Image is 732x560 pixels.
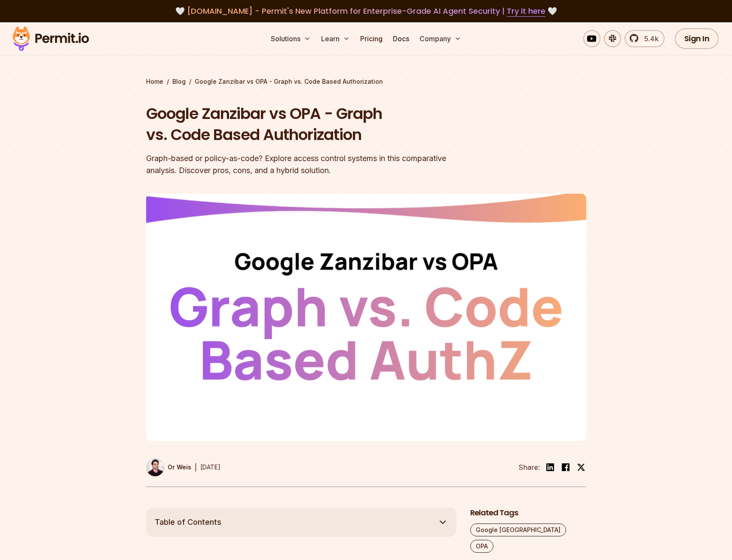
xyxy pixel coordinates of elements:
span: Table of Contents [155,516,221,528]
a: Try it here [507,6,545,17]
img: linkedin [545,462,555,472]
a: Home [146,77,163,86]
div: Graph-based or policy-as-code? Explore access control systems in this comparative analysis. Disco... [146,152,476,177]
a: Google [GEOGRAPHIC_DATA] [470,523,566,536]
button: Table of Contents [146,508,456,537]
a: Pricing [357,30,386,47]
span: 5.4k [639,33,658,44]
img: Google Zanzibar vs OPA - Graph vs. Code Based Authorization [146,194,586,441]
div: / / [146,77,586,86]
a: Docs [389,30,413,47]
span: [DOMAIN_NAME] - Permit's New Platform for Enterprise-Grade AI Agent Security | [187,6,545,16]
div: | [195,462,197,472]
button: Company [416,30,465,47]
a: Or Weis [146,458,191,476]
img: Permit logo [9,24,93,53]
a: 5.4k [625,30,665,47]
img: Or Weis [146,458,164,476]
img: twitter [577,463,585,472]
button: Learn [318,30,353,47]
time: [DATE] [200,463,221,471]
a: OPA [470,540,493,553]
p: Or Weis [168,463,191,472]
li: Share: [518,462,540,472]
button: Solutions [267,30,314,47]
img: facebook [560,462,571,472]
h2: Related Tags [470,508,586,518]
h1: Google Zanzibar vs OPA - Graph vs. Code Based Authorization [146,103,476,146]
a: Sign In [675,28,719,49]
a: Blog [172,77,186,86]
div: 🤍 🤍 [21,5,711,17]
